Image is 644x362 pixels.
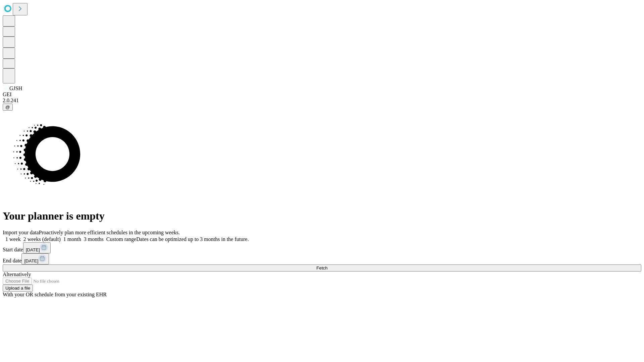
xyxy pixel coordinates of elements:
span: Custom range [106,236,136,242]
span: Proactively plan more efficient schedules in the upcoming weeks. [39,230,180,235]
h1: Your planner is empty [3,210,641,222]
span: 1 month [63,236,81,242]
span: @ [5,105,10,110]
div: End date [3,253,641,264]
span: Import your data [3,230,39,235]
span: Dates can be optimized up to 3 months in the future. [136,236,249,242]
span: 3 months [84,236,104,242]
button: [DATE] [21,253,49,264]
button: Upload a file [3,285,33,292]
span: 2 weeks (default) [23,236,61,242]
div: Start date [3,242,641,253]
span: With your OR schedule from your existing EHR [3,292,107,297]
span: 1 week [5,236,21,242]
span: [DATE] [26,247,40,252]
button: @ [3,104,13,111]
span: GJSH [9,85,22,91]
button: Fetch [3,264,641,271]
span: Alternatively [3,271,31,277]
span: [DATE] [24,258,38,263]
div: GEI [3,92,641,98]
span: Fetch [316,265,327,270]
button: [DATE] [23,242,51,253]
div: 2.0.241 [3,98,641,104]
